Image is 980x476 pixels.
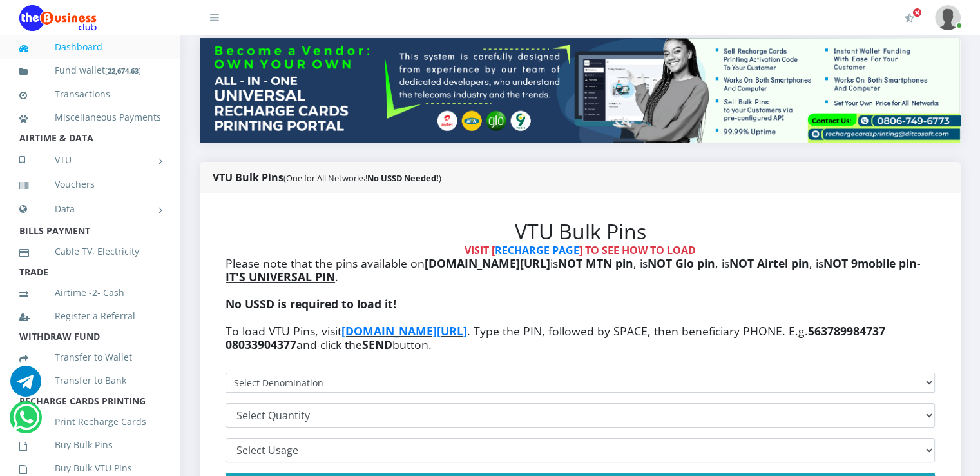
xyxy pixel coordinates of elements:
h2: VTU Bulk Pins [226,219,935,244]
strong: VISIT [ ] TO SEE HOW TO LOAD [465,243,696,257]
a: Fund wallet[22,674.63] [19,55,161,86]
i: Activate Your Membership [905,13,914,23]
b: NOT Airtel pin [729,255,809,271]
strong: VTU Bulk Pins [213,170,283,184]
a: Transfer to Bank [19,366,161,395]
h4: Please note that the pins available on is , is , is , is - . To load VTU Pins, visit . Type the P... [226,257,935,352]
a: [DOMAIN_NAME][URL] [341,323,467,339]
a: VTU [19,144,161,176]
a: Dashboard [19,32,161,62]
b: 563789984737 08033904377 [226,323,885,352]
a: Data [19,193,161,225]
small: (One for All Networks! ) [283,172,441,184]
small: [ ] [105,66,141,75]
a: RECHARGE PAGE [495,243,579,257]
u: IT'S UNIVERSAL PIN [226,269,335,284]
b: SEND [362,337,392,352]
img: User [935,5,961,30]
b: [DOMAIN_NAME][URL] [425,255,550,271]
a: Chat for support [10,375,41,397]
a: Register a Referral [19,301,161,331]
a: Cable TV, Electricity [19,237,161,266]
b: NOT 9mobile pin [823,255,917,271]
b: No USSD Needed! [367,172,439,184]
b: No USSD is required to load it! [226,296,396,312]
a: Vouchers [19,170,161,199]
a: Transfer to Wallet [19,342,161,372]
a: Buy Bulk Pins [19,430,161,460]
b: 22,674.63 [108,66,139,75]
a: Transactions [19,79,161,109]
a: Chat for support [13,412,39,433]
a: Print Recharge Cards [19,407,161,437]
span: Activate Your Membership [912,8,922,17]
b: NOT Glo pin [648,255,715,271]
img: multitenant_rcp.png [200,38,961,143]
a: Airtime -2- Cash [19,278,161,308]
img: Logo [19,5,97,31]
a: Miscellaneous Payments [19,103,161,132]
b: NOT MTN pin [558,255,633,271]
